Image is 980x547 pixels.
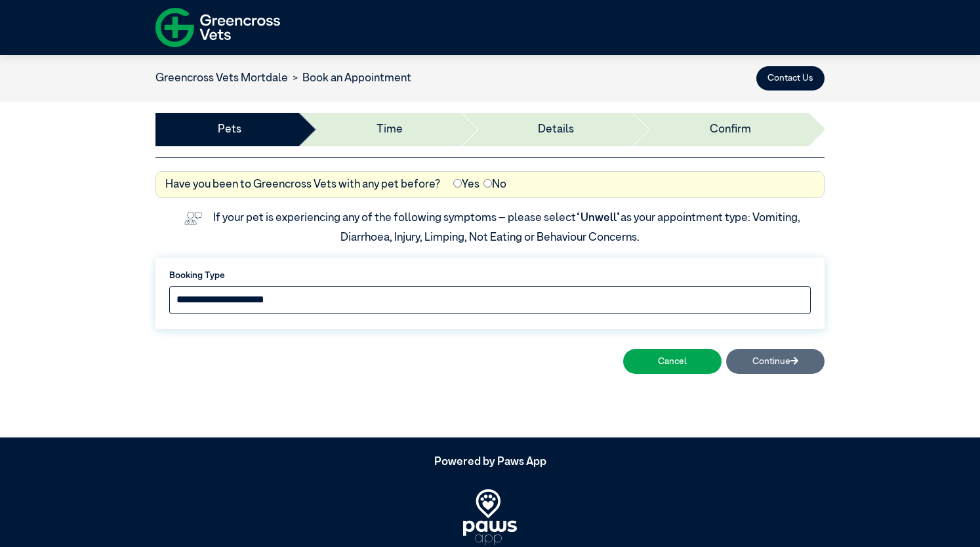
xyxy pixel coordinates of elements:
[155,70,411,87] nav: breadcrumb
[576,213,621,224] span: “Unwell”
[218,121,241,138] a: Pets
[463,489,517,545] img: PawsApp
[288,70,411,87] li: Book an Appointment
[213,213,802,243] label: If your pet is experiencing any of the following symptoms – please select as your appointment typ...
[623,349,722,373] button: Cancel
[756,66,825,91] button: Contact Us
[165,176,440,193] label: Have you been to Greencross Vets with any pet before?
[453,176,480,193] label: Yes
[453,179,462,188] input: Yes
[483,176,506,193] label: No
[180,207,207,230] img: vet
[169,269,811,282] label: Booking Type
[155,73,288,84] a: Greencross Vets Mortdale
[483,179,492,188] input: No
[155,3,280,52] img: f-logo
[155,456,825,469] h5: Powered by Paws App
